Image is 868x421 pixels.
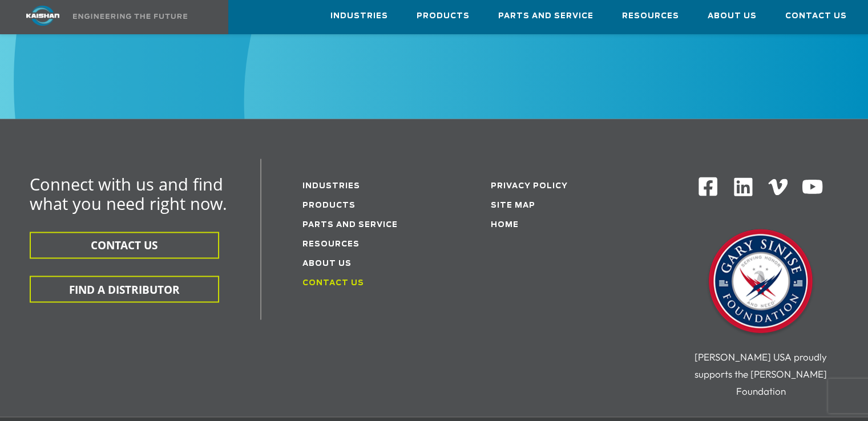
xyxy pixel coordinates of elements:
span: Contact Us [785,10,847,23]
a: Parts and service [302,221,398,229]
a: Products [417,1,470,31]
span: Resources [622,10,679,23]
img: Facebook [697,176,718,197]
span: Connect with us and find what you need right now. [30,173,227,214]
a: Parts and Service [498,1,594,31]
span: Parts and Service [498,10,594,23]
span: About Us [708,10,757,23]
img: Engineering the future [73,14,187,19]
span: Products [417,10,470,23]
a: Resources [622,1,679,31]
a: Industries [302,183,360,190]
img: Linkedin [732,176,754,198]
button: CONTACT US [30,232,219,258]
a: Resources [302,241,360,248]
span: [PERSON_NAME] USA proudly supports the [PERSON_NAME] Foundation [695,350,827,396]
a: Contact Us [302,280,364,287]
a: Industries [330,1,388,31]
a: About Us [708,1,757,31]
a: Products [302,202,356,209]
img: Youtube [801,176,823,198]
a: Privacy Policy [491,183,568,190]
a: Contact Us [785,1,847,31]
a: Site Map [491,202,535,209]
span: Industries [330,10,388,23]
img: Gary Sinise Foundation [704,225,818,339]
a: Home [491,221,519,229]
button: FIND A DISTRIBUTOR [30,276,219,302]
a: About Us [302,260,352,268]
img: Vimeo [768,179,788,195]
